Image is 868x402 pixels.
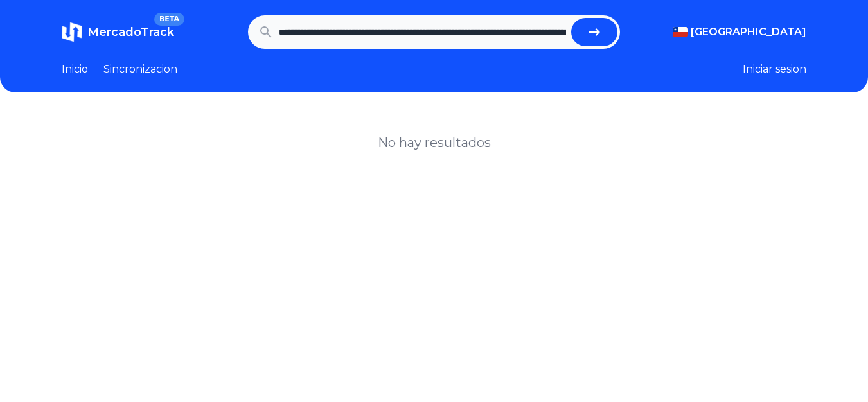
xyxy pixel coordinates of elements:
[103,62,177,77] a: Sincronizacion
[87,25,174,39] span: MercadoTrack
[673,24,806,40] button: [GEOGRAPHIC_DATA]
[62,22,82,42] img: MercadoTrack
[154,13,184,26] span: BETA
[62,62,88,77] a: Inicio
[673,27,688,37] img: Chile
[743,62,806,77] button: Iniciar sesion
[378,134,491,152] h1: No hay resultados
[62,22,174,42] a: MercadoTrackBETA
[691,24,806,40] span: [GEOGRAPHIC_DATA]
